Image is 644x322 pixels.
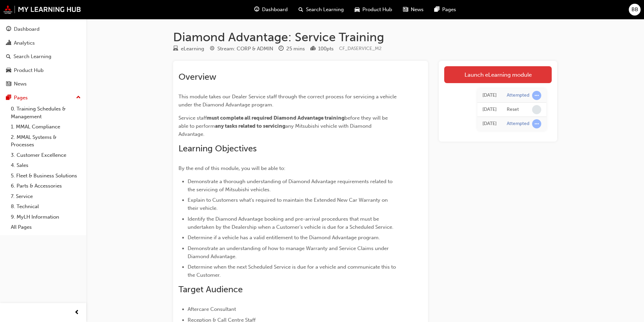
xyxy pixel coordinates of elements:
[362,6,392,14] span: Product Hub
[188,234,380,241] span: Determine if a vehicle has a valid entitlement to the Diamond Advantage program.
[434,5,439,14] span: pages-icon
[398,3,429,17] a: news-iconNews
[411,6,424,14] span: News
[8,191,84,202] a: 7. Service
[8,150,84,160] a: 3. Customer Excellence
[306,6,344,14] span: Search Learning
[279,45,305,53] div: Duration
[339,46,382,51] span: Learning resource code
[310,46,315,52] span: podium-icon
[178,72,216,82] span: Overview
[3,92,84,104] button: Pages
[429,3,461,17] a: pages-iconPages
[188,245,390,259] span: Demonstrate an understanding of how to manage Warranty and Service Claims under Diamond Advantage.
[355,5,360,14] span: car-icon
[8,132,84,150] a: 2. MMAL Systems & Processes
[6,81,11,87] span: news-icon
[249,3,293,17] a: guage-iconDashboard
[8,212,84,222] a: 9. MyLH Information
[210,45,273,53] div: Stream
[286,45,305,53] div: 25 mins
[532,105,541,114] span: learningRecordVerb_NONE-icon
[3,78,84,90] a: News
[173,30,557,45] h1: Diamond Advantage: Service Training
[173,45,204,53] div: Type
[3,50,84,63] a: Search Learning
[188,197,389,211] span: Explain to Customers what's required to maintain the Extended New Car Warranty on their vehicle.
[262,6,288,14] span: Dashboard
[293,3,349,17] a: search-iconSearch Learning
[254,5,259,14] span: guage-icon
[6,68,11,74] span: car-icon
[8,160,84,171] a: 4. Sales
[629,4,641,16] button: BB
[178,123,373,137] span: any Mitsubishi vehicle with Diamond Advantage.
[14,39,35,47] div: Analytics
[442,6,456,14] span: Pages
[403,5,408,14] span: news-icon
[178,143,257,154] span: Learning Objectives
[6,95,11,101] span: pages-icon
[14,25,40,33] div: Dashboard
[207,115,344,121] span: must complete all required Diamond Advantage training
[14,94,28,102] div: Pages
[8,222,84,232] a: All Pages
[279,46,284,52] span: clock-icon
[444,66,552,83] a: Launch eLearning module
[188,264,397,278] span: Determine when the next Scheduled Service is due for a vehicle and communicate this to the Customer.
[14,67,44,74] div: Product Hub
[482,106,497,114] div: Fri Aug 22 2025 14:09:40 GMT+1000 (Australian Eastern Standard Time)
[507,92,529,99] div: Attempted
[299,5,303,14] span: search-icon
[3,37,84,49] a: Analytics
[3,22,84,92] button: DashboardAnalyticsSearch LearningProduct HubNews
[8,122,84,132] a: 1. MMAL Compliance
[532,119,541,128] span: learningRecordVerb_ATTEMPT-icon
[349,3,398,17] a: car-iconProduct Hub
[482,92,497,99] div: Fri Aug 22 2025 14:09:41 GMT+1000 (Australian Eastern Standard Time)
[14,80,27,88] div: News
[507,121,529,127] div: Attempted
[188,216,393,230] span: Identify the Diamond Advantage booking and pre-arrival procedures that must be undertaken by the ...
[178,115,207,121] span: Service staff
[8,171,84,181] a: 5. Fleet & Business Solutions
[8,201,84,212] a: 8. Technical
[173,46,178,52] span: learningResourceType_ELEARNING-icon
[210,46,215,52] span: target-icon
[6,54,11,60] span: search-icon
[310,45,334,53] div: Points
[215,123,285,129] span: any tasks related to servicing
[178,115,389,129] span: before they will be able to perform
[74,308,79,317] span: prev-icon
[6,26,11,32] span: guage-icon
[3,5,81,14] img: mmal
[181,45,204,53] div: eLearning
[8,181,84,191] a: 6. Parts & Accessories
[8,104,84,122] a: 0. Training Schedules & Management
[6,40,11,46] span: chart-icon
[14,53,51,60] div: Search Learning
[631,6,638,14] span: BB
[318,45,334,53] div: 100 pts
[178,94,398,108] span: This module takes our Dealer Service staff through the correct process for servicing a vehicle un...
[3,64,84,77] a: Product Hub
[532,91,541,100] span: learningRecordVerb_ATTEMPT-icon
[217,45,273,53] div: Stream: CORP & ADMIN
[178,165,285,171] span: By the end of this module, you will be able to:
[76,93,81,102] span: up-icon
[178,284,243,295] span: Target Audience
[3,23,84,35] a: Dashboard
[507,106,519,113] div: Reset
[482,120,497,128] div: Fri Aug 22 2025 09:12:39 GMT+1000 (Australian Eastern Standard Time)
[188,178,394,193] span: Demonstrate a thorough understanding of Diamond Advantage requirements related to the servicing o...
[188,306,236,312] span: Aftercare Consultant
